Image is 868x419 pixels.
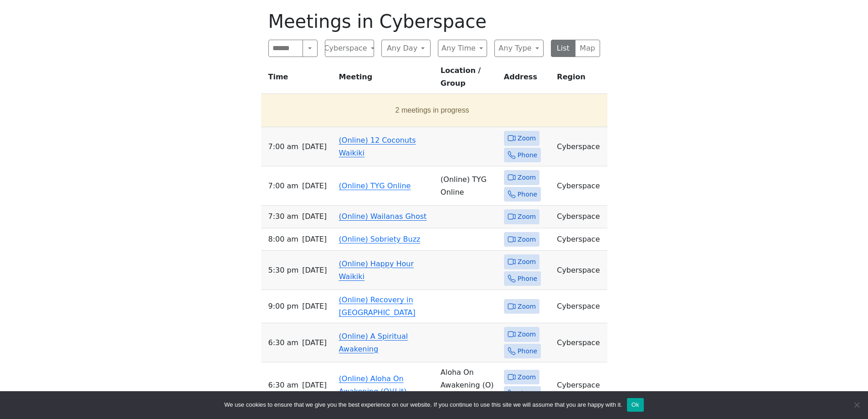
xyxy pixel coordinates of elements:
[268,336,298,349] span: 6:30 AM
[518,388,537,399] span: Phone
[325,40,374,57] button: Cyberspace
[339,332,408,353] a: (Online) A Spiritual Awakening
[302,140,327,153] span: [DATE]
[268,233,298,246] span: 8:00 AM
[268,10,600,32] h1: Meetings in Cyberspace
[437,166,500,206] td: (Online) TYG Online
[303,40,317,57] button: Search
[339,136,416,157] a: (Online) 12 Coconuts Waikiki
[518,346,537,357] span: Phone
[518,329,536,340] span: Zoom
[575,40,600,57] button: Map
[302,233,327,246] span: [DATE]
[268,379,298,392] span: 6:30 AM
[268,264,299,277] span: 5:30 PM
[268,40,303,57] input: Search
[302,264,327,277] span: [DATE]
[518,301,536,312] span: Zoom
[553,206,607,228] td: Cyberspace
[437,362,500,409] td: Aloha On Awakening (O) (Lit)
[494,40,544,57] button: Any Type
[553,362,607,409] td: Cyberspace
[553,290,607,323] td: Cyberspace
[627,398,644,412] button: Ok
[518,256,536,268] span: Zoom
[553,64,607,94] th: Region
[500,64,554,94] th: Address
[518,372,536,383] span: Zoom
[518,189,537,200] span: Phone
[339,295,416,317] a: (Online) Recovery in [GEOGRAPHIC_DATA]
[339,259,414,281] a: (Online) Happy Hour Waikiki
[553,228,607,251] td: Cyberspace
[518,234,536,245] span: Zoom
[339,374,407,396] a: (Online) Aloha On Awakening (O)(Lit)
[335,64,437,94] th: Meeting
[518,211,536,222] span: Zoom
[518,133,536,144] span: Zoom
[261,64,335,94] th: Time
[339,181,411,190] a: (Online) TYG Online
[302,210,327,223] span: [DATE]
[553,251,607,290] td: Cyberspace
[302,180,327,192] span: [DATE]
[518,273,537,285] span: Phone
[265,98,600,123] button: 2 meetings in progress
[339,212,427,221] a: (Online) Wailanas Ghost
[553,127,607,166] td: Cyberspace
[381,40,431,57] button: Any Day
[302,336,327,349] span: [DATE]
[852,400,861,409] span: No
[268,180,298,192] span: 7:00 AM
[268,210,298,223] span: 7:30 AM
[268,140,298,153] span: 7:00 AM
[553,166,607,206] td: Cyberspace
[224,400,622,409] span: We use cookies to ensure that we give you the best experience on our website. If you continue to ...
[438,40,487,57] button: Any Time
[551,40,576,57] button: List
[437,64,500,94] th: Location / Group
[553,323,607,362] td: Cyberspace
[302,300,327,313] span: [DATE]
[518,172,536,183] span: Zoom
[268,300,299,313] span: 9:00 PM
[339,235,421,243] a: (Online) Sobriety Buzz
[518,150,537,161] span: Phone
[302,379,327,392] span: [DATE]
